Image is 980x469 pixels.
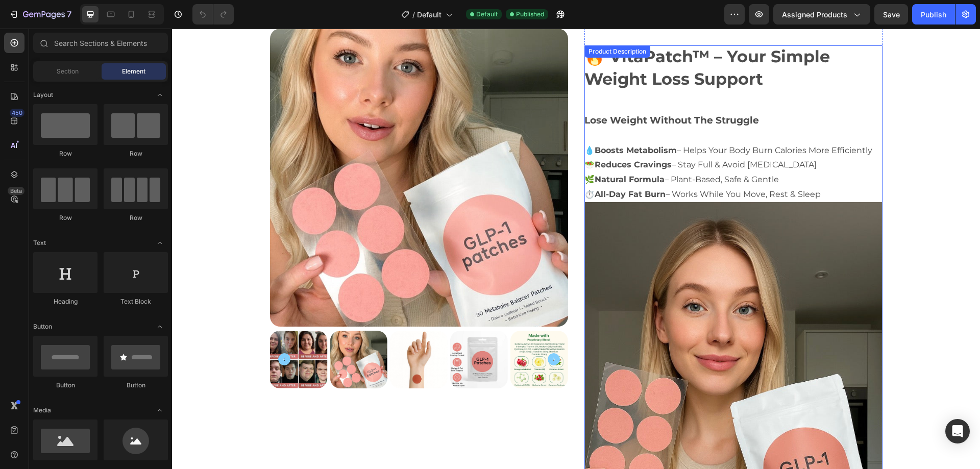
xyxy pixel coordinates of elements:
div: Publish [921,9,946,20]
div: Button [33,381,97,390]
button: Carousel Next Arrow [376,325,388,337]
div: Button [104,381,168,390]
div: Text Block [104,297,168,306]
span: Toggle open [152,402,168,418]
div: Heading [33,297,97,306]
strong: All-Day Fat Burn [423,161,494,170]
span: Text [33,238,46,248]
span: Layout [33,90,53,100]
strong: Boosts Metabolism [423,117,505,127]
button: Save [874,4,908,24]
span: Button [33,322,52,331]
div: Row [33,149,97,158]
strong: Natural Formula [423,146,493,156]
input: Search Sections & Elements [33,33,168,53]
span: Section [57,67,79,76]
div: Row [33,213,97,223]
span: Published [516,10,544,19]
strong: Reduces Cravings [423,131,500,141]
h1: 🔥 VitaPatch™ – Your Simple Weight Loss Support [412,18,658,61]
span: Element [122,67,145,76]
div: Open Intercom Messenger [945,419,970,443]
span: / [412,9,415,20]
div: Beta [8,187,24,195]
p: 💧 – Helps Your Body Burn Calories More Efficiently 🥗 – Stay Full & Avoid [MEDICAL_DATA] 🌿 – Plant... [412,117,700,170]
span: Default [417,9,442,20]
button: 7 [4,4,76,24]
p: 7 [67,8,71,20]
button: Publish [912,4,955,24]
span: Default [476,10,498,19]
span: Media [33,406,51,415]
span: Assigned Products [782,9,847,20]
span: Save [883,10,900,19]
div: Undo/Redo [192,4,234,24]
span: Toggle open [152,318,168,335]
span: Toggle open [152,87,168,103]
h3: Lose Weight Without The Struggle [412,86,587,97]
div: Product Description [414,18,476,28]
div: 450 [10,109,24,117]
span: Toggle open [152,235,168,251]
button: Assigned Products [773,4,870,24]
div: Row [104,213,168,223]
div: Row [104,149,168,158]
iframe: Design area [172,29,980,469]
